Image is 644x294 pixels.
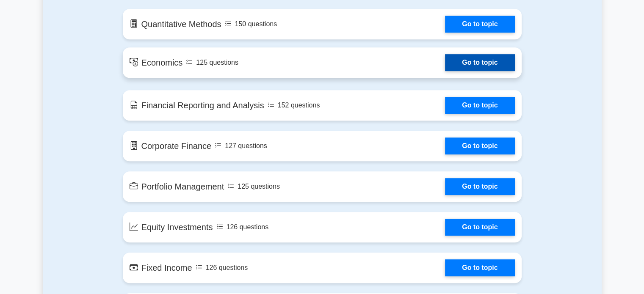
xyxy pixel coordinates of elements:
a: Go to topic [445,97,514,114]
a: Go to topic [445,219,514,236]
a: Go to topic [445,54,514,71]
a: Go to topic [445,137,514,154]
a: Go to topic [445,16,514,33]
a: Go to topic [445,259,514,276]
a: Go to topic [445,178,514,195]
